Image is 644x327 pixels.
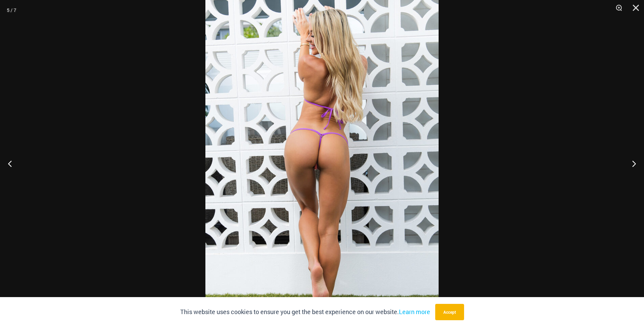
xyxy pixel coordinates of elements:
[435,304,464,320] button: Accept
[180,307,430,317] p: This website uses cookies to ensure you get the best experience on our website.
[399,308,430,316] a: Learn more
[619,147,644,180] button: Next
[7,5,16,15] div: 5 / 7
